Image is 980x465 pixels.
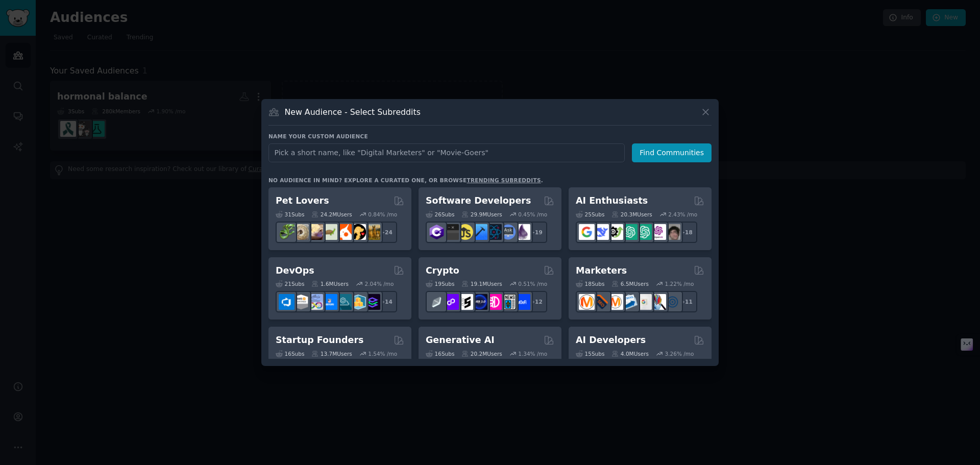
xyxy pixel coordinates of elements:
div: 25 Sub s [576,211,604,218]
div: No audience in mind? Explore a curated one, or browse . [268,177,543,184]
img: MarketingResearch [650,294,666,310]
img: ArtificalIntelligence [665,224,680,240]
div: + 18 [676,222,697,243]
img: ethfinance [429,294,445,310]
img: web3 [472,294,487,310]
div: 20.2M Users [461,350,502,357]
div: 0.45 % /mo [518,211,547,218]
div: + 11 [676,291,697,312]
h3: New Audience - Select Subreddits [285,107,421,117]
img: herpetology [279,224,295,240]
div: 0.51 % /mo [518,280,547,287]
div: 21 Sub s [276,280,304,287]
div: 24.2M Users [311,211,352,218]
input: Pick a short name, like "Digital Marketers" or "Movie-Goers" [268,143,625,162]
img: DevOpsLinks [322,294,337,310]
div: 0.84 % /mo [368,211,397,218]
div: 18 Sub s [576,280,604,287]
div: 19.1M Users [461,280,502,287]
img: ballpython [293,224,309,240]
h2: Software Developers [426,194,531,207]
h3: Name your custom audience [268,133,712,140]
img: chatgpt_promptDesign [622,224,638,240]
h2: Generative AI [426,334,495,347]
img: googleads [636,294,652,310]
div: 19 Sub s [426,280,454,287]
img: PlatformEngineers [364,294,380,310]
img: dogbreed [364,224,380,240]
div: + 14 [376,291,397,312]
img: defiblockchain [486,294,502,310]
img: Docker_DevOps [307,294,323,310]
img: leopardgeckos [307,224,323,240]
img: iOSProgramming [472,224,487,240]
button: Find Communities [632,143,712,162]
img: elixir [514,224,530,240]
img: OpenAIDev [650,224,666,240]
img: csharp [429,224,445,240]
img: GoogleGeminiAI [579,224,595,240]
div: 1.54 % /mo [368,350,397,357]
h2: AI Enthusiasts [576,194,648,207]
h2: DevOps [276,264,314,277]
div: 13.7M Users [311,350,352,357]
div: 15 Sub s [576,350,604,357]
div: 16 Sub s [276,350,304,357]
img: platformengineering [336,294,352,310]
img: CryptoNews [500,294,516,310]
img: chatgpt_prompts_ [636,224,652,240]
div: 1.6M Users [311,280,349,287]
h2: Marketers [576,264,627,277]
img: AWS_Certified_Experts [293,294,309,310]
a: trending subreddits [467,177,541,183]
div: 3.26 % /mo [665,350,694,357]
img: defi_ [514,294,530,310]
h2: Crypto [426,264,459,277]
div: 26 Sub s [426,211,454,218]
img: reactnative [486,224,502,240]
img: AskMarketing [607,294,623,310]
img: ethstaker [457,294,473,310]
img: learnjavascript [457,224,473,240]
div: 16 Sub s [426,350,454,357]
div: 1.34 % /mo [518,350,547,357]
img: azuredevops [279,294,295,310]
img: cockatiel [336,224,352,240]
div: 2.43 % /mo [668,211,697,218]
div: 20.3M Users [611,211,652,218]
img: content_marketing [579,294,595,310]
img: turtle [322,224,337,240]
img: OnlineMarketing [665,294,680,310]
img: PetAdvice [350,224,366,240]
h2: Pet Lovers [276,194,329,207]
img: DeepSeek [593,224,609,240]
div: + 12 [526,291,547,312]
h2: AI Developers [576,334,646,347]
img: 0xPolygon [443,294,459,310]
div: 4.0M Users [611,350,649,357]
img: AskComputerScience [500,224,516,240]
h2: Startup Founders [276,334,363,347]
img: Emailmarketing [622,294,638,310]
div: + 24 [376,222,397,243]
div: 29.9M Users [461,211,502,218]
div: 31 Sub s [276,211,304,218]
div: 2.04 % /mo [365,280,394,287]
div: 6.5M Users [611,280,649,287]
img: bigseo [593,294,609,310]
img: aws_cdk [350,294,366,310]
div: + 19 [526,222,547,243]
div: 1.22 % /mo [665,280,694,287]
img: software [443,224,459,240]
img: AItoolsCatalog [607,224,623,240]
